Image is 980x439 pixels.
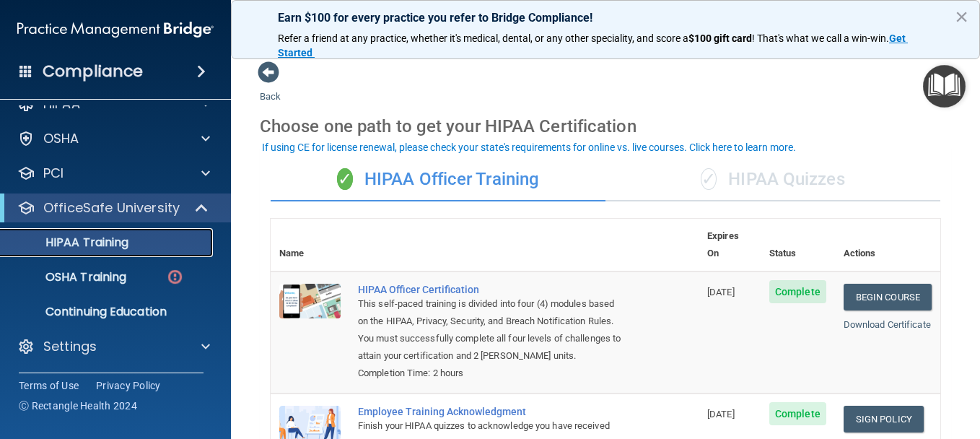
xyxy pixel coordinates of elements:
[844,319,931,330] a: Download Certificate
[43,130,79,147] p: OSHA
[17,165,210,182] a: PCI
[844,406,924,433] a: Sign Policy
[166,268,184,286] img: danger-circle.6113f641.png
[955,5,968,28] button: Close
[358,406,626,417] div: Employee Training Acknowledgment
[17,15,214,44] img: PMB logo
[769,402,826,425] span: Complete
[17,338,210,355] a: Settings
[17,199,209,217] a: OfficeSafe University
[271,219,349,271] th: Name
[923,65,966,108] button: Open Resource Center
[43,338,97,355] p: Settings
[701,168,717,190] span: ✓
[605,158,940,201] div: HIPAA Quizzes
[262,142,796,152] div: If using CE for license renewal, please check your state's requirements for online vs. live cours...
[9,270,126,284] p: OSHA Training
[699,219,761,271] th: Expires On
[761,219,835,271] th: Status
[43,165,64,182] p: PCI
[358,365,626,382] div: Completion Time: 2 hours
[278,32,688,44] span: Refer a friend at any practice, whether it's medical, dental, or any other speciality, and score a
[43,199,180,217] p: OfficeSafe University
[358,295,626,365] div: This self-paced training is divided into four (4) modules based on the HIPAA, Privacy, Security, ...
[278,32,908,58] a: Get Started
[19,378,79,393] a: Terms of Use
[769,280,826,303] span: Complete
[752,32,889,44] span: ! That's what we call a win-win.
[260,140,798,155] button: If using CE for license renewal, please check your state's requirements for online vs. live cours...
[96,378,161,393] a: Privacy Policy
[358,284,626,295] a: HIPAA Officer Certification
[278,11,933,25] p: Earn $100 for every practice you refer to Bridge Compliance!
[835,219,940,271] th: Actions
[43,61,143,82] h4: Compliance
[17,130,210,147] a: OSHA
[19,399,137,413] span: Ⓒ Rectangle Health 2024
[688,32,752,44] strong: $100 gift card
[260,105,951,147] div: Choose one path to get your HIPAA Certification
[337,168,353,190] span: ✓
[707,409,735,420] span: [DATE]
[260,74,281,102] a: Back
[271,158,605,201] div: HIPAA Officer Training
[9,235,128,250] p: HIPAA Training
[9,305,206,319] p: Continuing Education
[707,287,735,297] span: [DATE]
[844,284,932,310] a: Begin Course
